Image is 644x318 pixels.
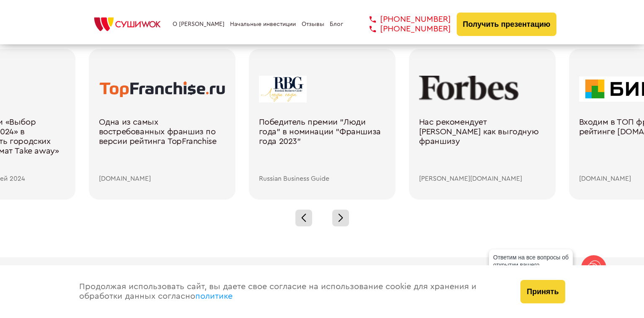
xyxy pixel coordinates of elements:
a: О [PERSON_NAME] [173,21,225,28]
a: [PHONE_NUMBER] [357,15,451,24]
div: Победитель премии "Люди года" в номинации "Франшиза года 2023" [259,118,385,175]
div: Продолжая использовать сайт, вы даете свое согласие на использование cookie для хранения и обрабо... [71,265,512,318]
div: Russian Business Guide [259,175,385,182]
div: Нас рекомендует [PERSON_NAME] как выгодную франшизу [419,118,546,175]
div: Одна из самых востребованных франшиз по версии рейтинга TopFranchise [99,118,225,175]
a: Начальные инвестиции [230,21,296,28]
div: Ответим на все вопросы об открытии вашего [PERSON_NAME]! [489,249,573,280]
a: Отзывы [302,21,324,28]
button: Принять [520,280,565,303]
a: политике [195,292,233,300]
button: Получить презентацию [457,13,557,36]
img: СУШИWOK [88,15,167,33]
a: Блог [330,21,343,28]
div: [PERSON_NAME][DOMAIN_NAME] [419,175,546,182]
div: [DOMAIN_NAME] [99,175,225,182]
a: [PHONE_NUMBER] [357,24,451,34]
